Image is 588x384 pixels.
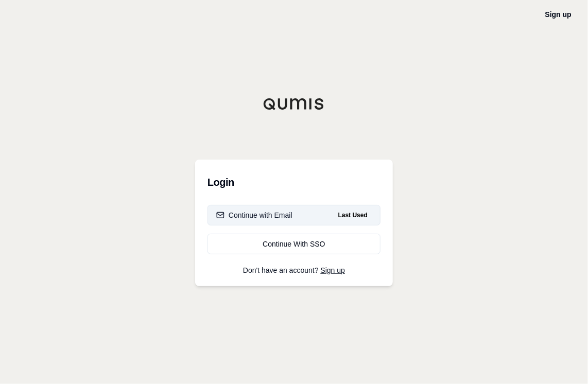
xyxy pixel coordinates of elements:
[334,209,372,221] span: Last Used
[216,210,292,220] div: Continue with Email
[207,172,381,193] h3: Login
[207,267,381,274] p: Don't have an account?
[216,239,372,249] div: Continue With SSO
[207,234,381,254] a: Continue With SSO
[321,266,345,274] a: Sign up
[207,205,381,225] button: Continue with EmailLast Used
[545,10,572,19] a: Sign up
[263,98,325,110] img: Qumis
